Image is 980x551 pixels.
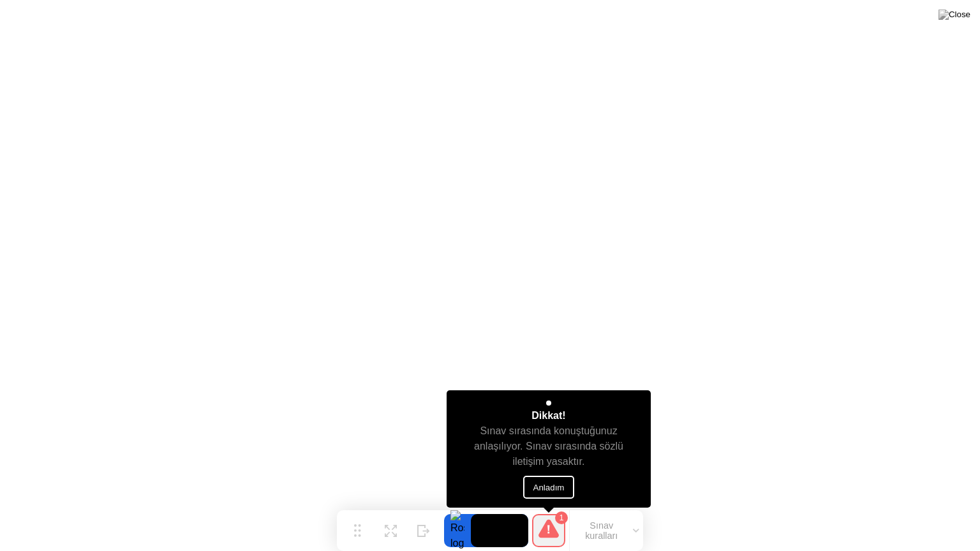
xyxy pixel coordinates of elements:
button: Anladım [523,476,575,499]
div: Sınav sırasında konuştuğunuz anlaşılıyor. Sınav sırasında sözlü iletişim yasaktır. [458,423,640,469]
img: Close [939,10,970,20]
button: Sınav kuralları [570,520,643,541]
div: Dikkat! [531,408,565,423]
div: 1 [555,511,568,524]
